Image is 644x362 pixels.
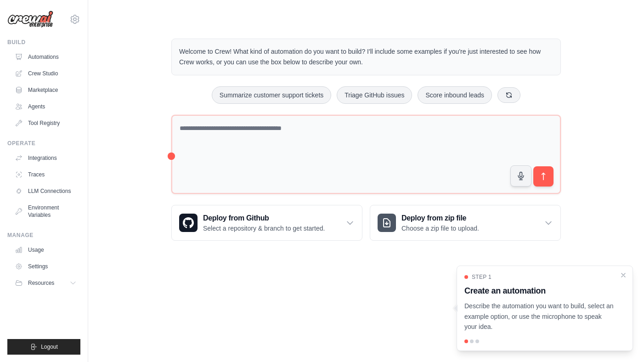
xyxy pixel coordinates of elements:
a: Settings [11,259,80,274]
button: Triage GitHub issues [337,86,412,104]
p: Welcome to Crew! What kind of automation do you want to build? I'll include some examples if you'... [179,46,553,68]
button: Resources [11,276,80,290]
button: Score inbound leads [418,86,492,104]
a: Marketplace [11,83,80,97]
h3: Deploy from Github [203,213,325,224]
a: Agents [11,99,80,114]
h3: Create an automation [464,284,614,297]
a: Automations [11,50,80,64]
p: Choose a zip file to upload. [401,224,479,233]
div: Operate [7,140,80,147]
div: Manage [7,232,80,239]
button: Summarize customer support tickets [212,86,331,104]
span: Logout [41,343,58,351]
p: Describe the automation you want to build, select an example option, or use the microphone to spe... [464,301,614,332]
a: Crew Studio [11,66,80,81]
span: Step 1 [472,273,491,281]
a: LLM Connections [11,184,80,198]
p: Select a repository & branch to get started. [203,224,325,233]
div: Build [7,39,80,46]
button: Logout [7,339,80,355]
iframe: Chat Widget [598,318,644,362]
a: Traces [11,167,80,182]
h3: Deploy from zip file [401,213,479,224]
span: Resources [28,279,54,287]
button: Close walkthrough [620,271,627,279]
img: Logo [7,11,53,28]
a: Usage [11,243,80,257]
a: Integrations [11,151,80,165]
a: Environment Variables [11,200,80,222]
a: Tool Registry [11,116,80,130]
div: Widget de chat [598,318,644,362]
